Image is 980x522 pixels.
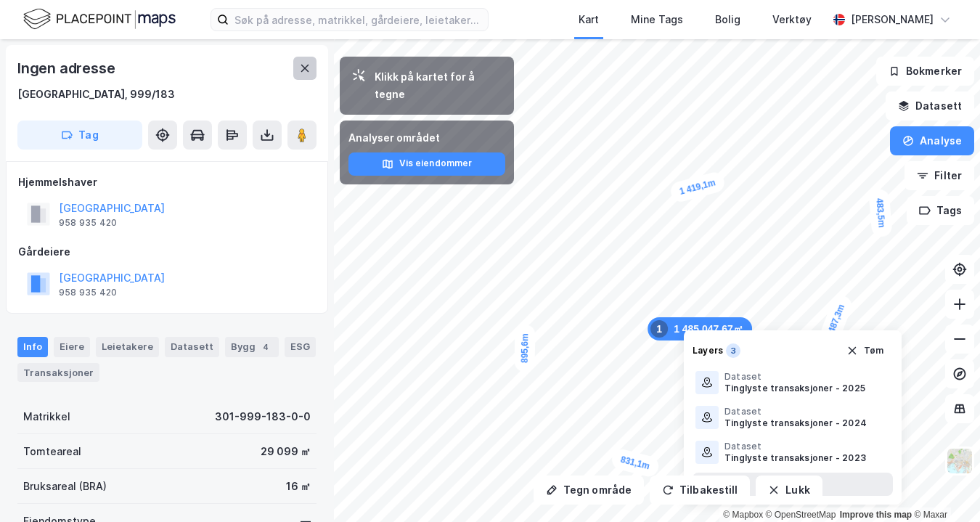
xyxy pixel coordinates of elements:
[348,152,505,176] button: Vis eiendommer
[650,476,750,505] button: Tilbakestill
[23,408,70,425] div: Matrikkel
[868,189,892,237] div: Map marker
[907,452,980,522] div: Kontrollprogram for chat
[17,57,118,80] div: Ingen adresse
[17,337,48,357] div: Info
[17,86,175,103] div: [GEOGRAPHIC_DATA], 999/183
[648,317,752,340] div: Map marker
[285,337,316,357] div: ESG
[375,68,502,103] div: Klikk på kartet for å tegne
[693,345,723,356] div: Layers
[18,243,316,261] div: Gårdeiere
[23,478,107,495] div: Bruksareal (BRA)
[165,337,219,357] div: Datasett
[724,441,866,452] div: Dataset
[534,476,644,505] button: Tegn område
[724,406,867,417] div: Dataset
[766,510,836,520] a: OpenStreetMap
[669,170,726,203] div: Map marker
[23,7,176,32] img: logo.f888ab2527a4732fd821a326f86c7f29.svg
[905,161,974,190] button: Filter
[514,325,535,372] div: Map marker
[650,320,668,338] div: 1
[17,363,99,382] div: Transaksjoner
[723,510,763,520] a: Mapbox
[724,452,866,464] div: Tinglyste transaksjoner - 2023
[907,196,974,225] button: Tags
[946,447,973,475] img: Z
[907,452,980,522] iframe: Chat Widget
[17,121,142,150] button: Tag
[96,337,159,357] div: Leietakere
[258,340,273,354] div: 4
[23,443,81,460] div: Tomteareal
[261,443,311,460] div: 29 099 ㎡
[225,337,279,357] div: Bygg
[772,11,812,28] div: Verktøy
[229,9,488,30] input: Søk på adresse, matrikkel, gårdeiere, leietakere eller personer
[837,339,893,362] button: Tøm
[724,383,865,394] div: Tinglyste transaksjoner - 2025
[756,476,822,505] button: Lukk
[886,91,974,121] button: Datasett
[215,408,311,425] div: 301-999-183-0-0
[54,337,90,357] div: Eiere
[876,57,974,86] button: Bokmerker
[610,447,661,478] div: Map marker
[819,293,855,343] div: Map marker
[579,11,599,28] div: Kart
[59,287,117,298] div: 958 935 420
[59,217,117,229] div: 958 935 420
[693,473,893,496] button: Lukk
[348,129,505,147] div: Analyser området
[724,371,865,383] div: Dataset
[715,11,740,28] div: Bolig
[631,11,683,28] div: Mine Tags
[724,417,867,429] div: Tinglyste transaksjoner - 2024
[726,343,740,358] div: 3
[840,510,912,520] a: Improve this map
[890,126,974,155] button: Analyse
[286,478,311,495] div: 16 ㎡
[18,174,316,191] div: Hjemmelshaver
[851,11,934,28] div: [PERSON_NAME]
